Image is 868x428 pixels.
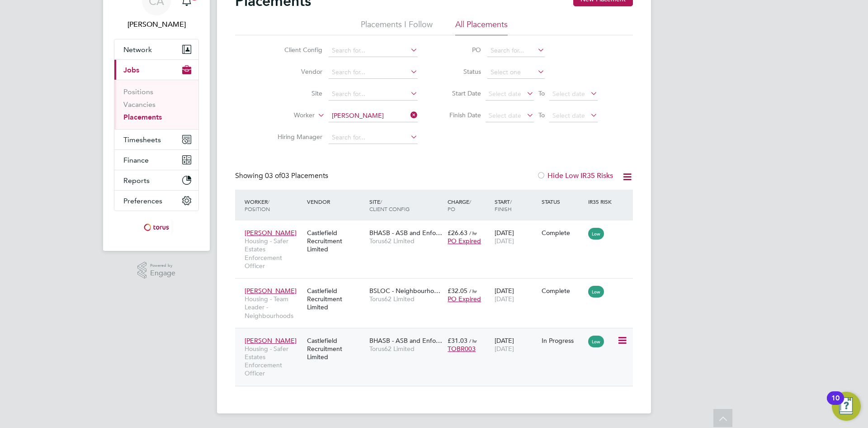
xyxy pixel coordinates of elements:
div: [DATE] [492,332,539,357]
a: [PERSON_NAME]Housing - Safer Estates Enforcement OfficerCastlefield Recruitment LimitedBHASB - AS... [242,224,633,231]
span: PO Expired [448,237,481,245]
span: Torus62 Limited [369,295,443,303]
input: Search for... [329,44,418,57]
button: Jobs [114,60,198,80]
span: / hr [469,337,477,344]
span: £26.63 [448,229,467,237]
li: Placements I Follow [361,19,433,35]
span: 03 of [265,171,281,180]
input: Search for... [329,66,418,79]
button: Finance [114,150,198,170]
div: Vendor [305,193,367,210]
span: / hr [469,288,477,294]
div: Showing [235,171,330,181]
span: BHASB - ASB and Enfo… [369,229,442,237]
span: BHASB - ASB and Enfo… [369,337,442,345]
span: [PERSON_NAME] [245,287,297,295]
span: To [536,87,547,99]
a: [PERSON_NAME]Housing - Safer Estates Enforcement OfficerCastlefield Recruitment LimitedBHASB - AS... [242,332,633,339]
span: Network [123,45,152,54]
span: Select date [552,90,585,98]
div: Complete [542,287,584,295]
button: Timesheets [114,130,198,149]
div: Start [492,193,539,217]
span: BSLOC - Neighbourho… [369,287,440,295]
input: Search for... [329,88,418,101]
label: Hiring Manager [270,133,322,141]
input: Search for... [329,131,418,144]
div: IR35 Risk [586,193,617,210]
span: Reports [123,176,150,185]
span: PO Expired [448,295,481,303]
span: Select date [552,111,585,120]
button: Network [114,39,198,59]
div: Jobs [114,80,198,129]
span: Housing - Safer Estates Enforcement Officer [245,237,302,270]
span: Powered by [150,262,175,269]
label: Client Config [270,46,322,54]
span: £31.03 [448,337,467,345]
span: TOBR003 [448,345,476,353]
a: Vacancies [123,100,156,109]
span: Jobs [123,66,139,74]
label: Vendor [270,67,322,76]
span: Preferences [123,197,162,205]
span: Low [588,336,604,347]
span: [DATE] [495,345,514,353]
a: Placements [123,113,162,121]
label: Worker [263,111,315,120]
div: Worker [242,193,305,217]
label: Site [270,89,322,97]
a: Powered byEngage [137,262,176,279]
div: In Progress [542,337,584,345]
span: [PERSON_NAME] [245,229,297,237]
label: Status [440,67,481,76]
div: 10 [831,398,840,410]
span: To [536,109,547,121]
span: Torus62 Limited [369,345,443,353]
label: PO [440,46,481,54]
div: Status [539,193,586,210]
div: [DATE] [492,224,539,250]
span: Finance [123,156,149,164]
button: Reports [114,170,198,190]
input: Search for... [329,110,418,122]
span: Timesheets [123,135,161,144]
a: Go to home page [114,220,199,235]
span: Housing - Safer Estates Enforcement Officer [245,345,302,378]
span: Housing - Team Leader - Neighbourhoods [245,295,302,320]
span: [DATE] [495,237,514,245]
div: Site [367,193,445,217]
li: All Placements [455,19,508,35]
span: Select date [489,111,521,120]
span: / Client Config [369,198,410,212]
span: / PO [448,198,471,212]
span: £32.05 [448,287,467,295]
a: [PERSON_NAME]Housing - Team Leader - NeighbourhoodsCastlefield Recruitment LimitedBSLOC - Neighbo... [242,282,633,289]
span: / Position [245,198,270,212]
button: Open Resource Center, 10 new notifications [832,392,861,421]
input: Search for... [487,44,545,57]
span: [DATE] [495,295,514,303]
div: Castlefield Recruitment Limited [305,282,367,316]
div: Castlefield Recruitment Limited [305,224,367,258]
div: [DATE] [492,282,539,308]
span: Catherine Arnold [114,19,199,30]
div: Castlefield Recruitment Limited [305,332,367,366]
span: / hr [469,230,477,236]
span: Low [588,286,604,298]
img: torus-logo-retina.png [141,220,172,235]
span: [PERSON_NAME] [245,337,297,345]
span: Low [588,228,604,240]
input: Select one [487,66,545,79]
div: Complete [542,229,584,237]
span: Engage [150,269,175,277]
label: Start Date [440,89,481,97]
button: Preferences [114,191,198,211]
span: / Finish [495,198,512,212]
div: Charge [445,193,492,217]
label: Finish Date [440,111,481,119]
label: Hide Low IR35 Risks [537,171,613,180]
span: 03 Placements [265,171,328,180]
span: Select date [489,90,521,98]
